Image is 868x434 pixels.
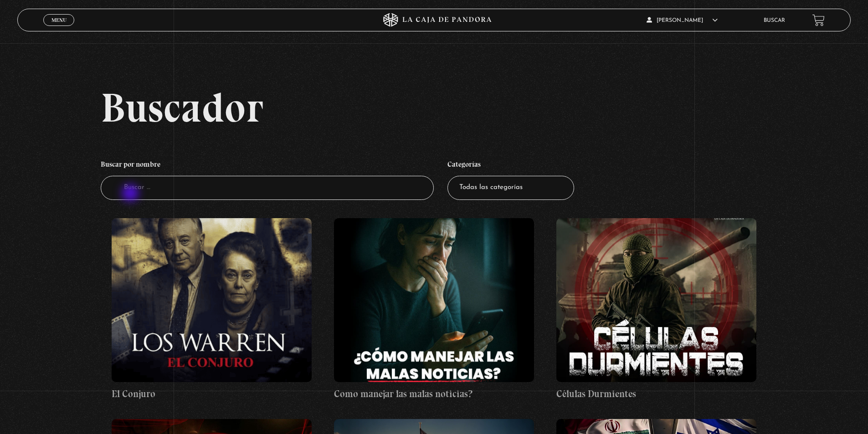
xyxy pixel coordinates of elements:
[812,14,825,26] a: View your shopping cart
[101,155,434,176] h4: Buscar por nombre
[112,218,312,401] a: El Conjuro
[112,387,312,401] h4: El Conjuro
[48,25,70,31] span: Cerrar
[51,17,67,23] span: Menu
[556,218,756,401] a: Células Durmientes
[334,218,534,401] a: Como manejar las malas noticias?
[101,87,851,128] h2: Buscador
[556,387,756,401] h4: Células Durmientes
[447,155,574,176] h4: Categorías
[647,18,718,23] span: [PERSON_NAME]
[334,387,534,401] h4: Como manejar las malas noticias?
[764,18,785,23] a: Buscar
